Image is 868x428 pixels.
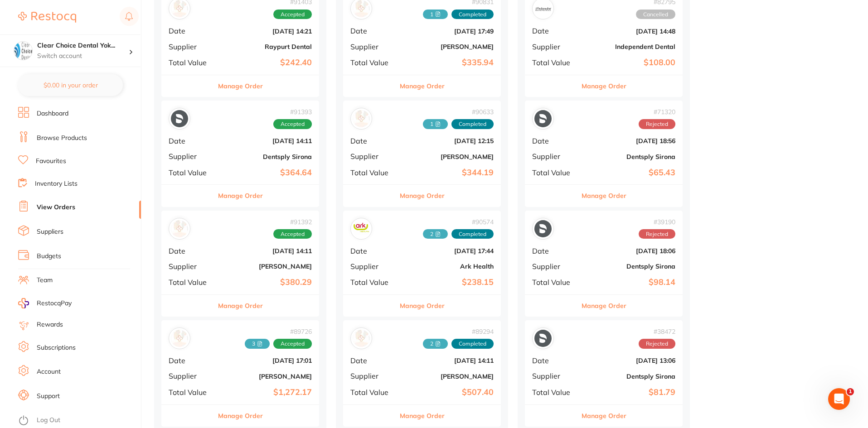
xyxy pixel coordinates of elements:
b: [DATE] 14:11 [221,247,312,255]
b: $1,272.17 [221,388,312,397]
span: Total Value [350,388,396,396]
button: Manage Order [582,295,626,317]
a: Team [37,276,53,285]
span: Total Value [169,278,214,286]
a: RestocqPay [18,298,72,308]
span: 1 [847,388,854,395]
span: Rejected [639,339,675,349]
span: # 90574 [423,218,494,226]
b: $380.29 [221,278,312,287]
b: Dentsply Sirona [585,263,675,270]
a: Browse Products [37,134,87,143]
span: Completed [451,119,494,129]
b: [DATE] 14:11 [221,137,312,144]
a: Log Out [37,416,60,425]
b: [PERSON_NAME] [221,373,312,380]
span: # 91392 [273,218,312,226]
span: Total Value [350,168,396,177]
span: Supplier [532,372,577,380]
span: Total Value [532,278,577,286]
span: RestocqPay [37,299,72,308]
button: Manage Order [400,405,445,427]
span: Date [350,356,396,365]
span: Cancelled [636,10,675,19]
a: Dashboard [37,109,68,118]
a: Suppliers [37,227,63,236]
span: Completed [451,339,494,349]
span: Date [169,247,214,255]
span: Received [423,10,448,19]
div: Henry Schein Halas#91392AcceptedDate[DATE] 14:11Supplier[PERSON_NAME]Total Value$380.29Manage Order [161,211,319,317]
b: [PERSON_NAME] [403,373,494,380]
span: Supplier [169,372,214,380]
a: View Orders [37,203,75,212]
span: Completed [451,10,494,19]
span: Date [532,27,577,35]
img: Clear Choice Dental Yokine [14,42,32,60]
a: Rewards [37,320,63,329]
b: $238.15 [403,278,494,287]
span: Supplier [350,372,396,380]
span: Total Value [169,58,214,67]
div: Dentsply Sirona#91393AcceptedDate[DATE] 14:11SupplierDentsply SironaTotal Value$364.64Manage Order [161,101,319,207]
span: Completed [451,229,494,239]
span: Total Value [169,168,214,177]
img: Henry Schein Halas [353,110,370,127]
button: Manage Order [582,185,626,207]
span: Supplier [350,43,396,51]
span: Total Value [532,388,577,396]
span: Total Value [350,58,396,67]
span: Total Value [532,168,577,177]
span: Date [532,137,577,145]
img: Dentsply Sirona [534,220,552,237]
button: Manage Order [218,75,263,97]
span: Received [423,339,448,349]
span: Date [532,356,577,365]
span: Supplier [532,43,577,51]
b: [DATE] 18:56 [585,137,675,144]
span: Date [169,27,214,35]
span: Total Value [169,388,214,396]
div: Henry Schein Halas#897263 AcceptedDate[DATE] 17:01Supplier[PERSON_NAME]Total Value$1,272.17Manage... [161,320,319,427]
img: Henry Schein Halas [171,330,188,347]
a: Budgets [37,252,61,261]
b: Ark Health [403,263,494,270]
img: RestocqPay [18,298,29,308]
img: Restocq Logo [18,12,76,23]
b: $81.79 [585,388,675,397]
b: $242.40 [221,58,312,67]
span: Received [423,229,448,239]
button: Manage Order [582,75,626,97]
span: Total Value [532,58,577,67]
button: Manage Order [400,295,445,317]
span: Date [169,356,214,365]
b: [DATE] 13:06 [585,357,675,364]
a: Restocq Logo [18,7,76,28]
a: Favourites [36,157,66,166]
b: [DATE] 14:21 [221,28,312,35]
img: Adam Dental [353,330,370,347]
a: Account [37,367,61,376]
b: [PERSON_NAME] [403,43,494,50]
button: Manage Order [582,405,626,427]
span: # 91393 [273,108,312,115]
b: [DATE] 12:15 [403,137,494,144]
b: [DATE] 17:44 [403,247,494,255]
b: $507.40 [403,388,494,397]
span: Received [245,339,270,349]
span: # 71320 [639,108,675,115]
span: # 39190 [639,218,675,226]
img: Ark Health [353,220,370,237]
a: Subscriptions [37,343,76,352]
span: Supplier [350,262,396,270]
img: Dentsply Sirona [171,110,188,127]
b: $98.14 [585,278,675,287]
h4: Clear Choice Dental Yokine [37,41,129,50]
span: Date [350,247,396,255]
button: $0.00 in your order [18,74,123,96]
span: # 89726 [245,328,312,335]
button: Manage Order [218,405,263,427]
span: Supplier [169,262,214,270]
b: Dentsply Sirona [221,153,312,160]
b: Dentsply Sirona [585,153,675,160]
